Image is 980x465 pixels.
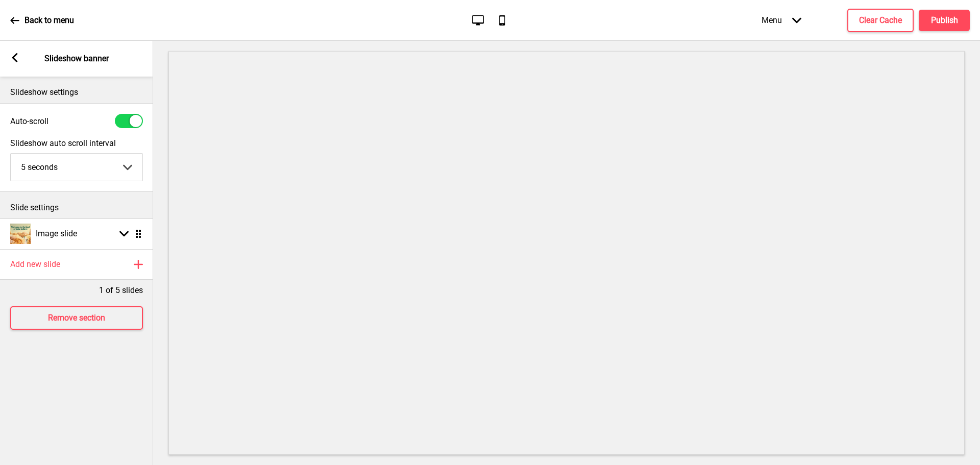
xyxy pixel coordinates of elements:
h4: Add new slide [10,259,60,270]
p: Slide settings [10,202,143,213]
p: Back to menu [24,15,74,26]
p: 1 of 5 slides [99,285,143,296]
button: Clear Cache [847,9,914,32]
h4: Publish [931,15,958,26]
button: Remove section [10,306,143,330]
button: Publish [919,10,970,31]
a: Back to menu [10,7,74,34]
h4: Remove section [48,312,105,324]
p: Slideshow banner [44,53,109,64]
label: Slideshow auto scroll interval [10,138,143,148]
label: Auto-scroll [10,116,48,126]
h4: Image slide [36,228,77,239]
p: Slideshow settings [10,87,143,98]
h4: Clear Cache [859,15,902,26]
div: Menu [751,5,812,35]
